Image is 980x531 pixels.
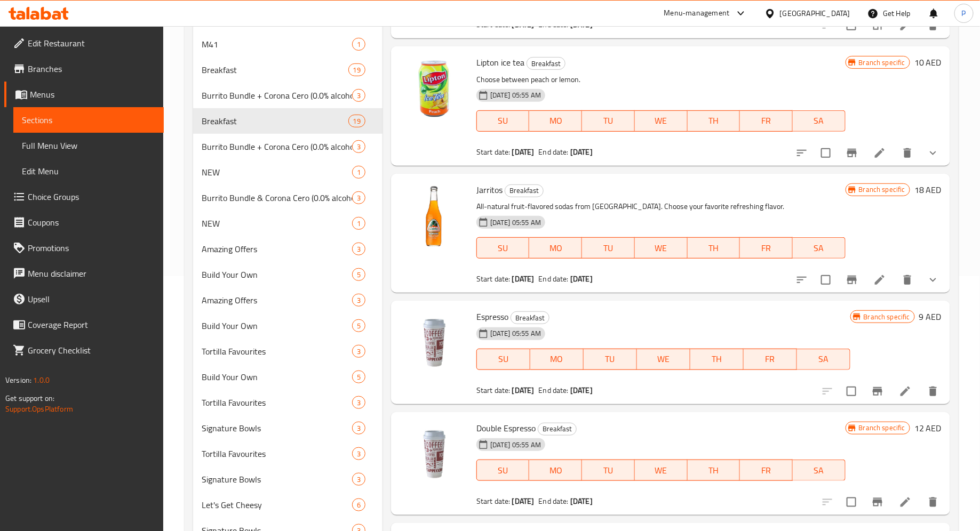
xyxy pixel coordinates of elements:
[352,38,365,51] div: items
[748,351,793,367] span: FR
[476,460,530,481] button: SU
[793,460,846,481] button: SA
[533,463,578,478] span: MO
[639,463,683,478] span: WE
[352,243,365,255] div: items
[481,463,525,478] span: SU
[193,339,383,364] div: Tortilla Favourites3
[193,390,383,415] div: Tortilla Favourites3
[202,447,352,460] div: Tortilla Favourites
[859,312,914,322] span: Branch specific
[202,115,348,127] span: Breakfast
[793,110,846,132] button: SA
[740,110,793,132] button: FR
[4,337,164,363] a: Grocery Checklist
[400,55,468,123] img: Lipton ice tea
[584,349,637,370] button: TU
[352,371,365,383] div: items
[793,237,846,259] button: SA
[352,473,365,486] div: items
[202,473,352,486] div: Signature Bowls
[202,63,348,76] span: Breakfast
[22,139,155,152] span: Full Menu View
[914,55,942,70] h6: 10 AED
[527,58,565,70] span: Breakfast
[4,82,164,107] a: Menus
[839,140,865,166] button: Branch-specific-item
[4,312,164,337] a: Coverage Report
[352,140,365,153] div: items
[193,313,383,339] div: Build Your Own5
[353,347,365,357] span: 3
[873,147,886,159] a: Edit menu item
[193,83,383,108] div: Burrito Bundle + Corona Cero (0.0% alcohol)3
[193,236,383,262] div: Amazing Offers3
[476,73,846,86] p: Choose between peach or lemon.
[744,463,788,478] span: FR
[28,216,155,229] span: Coupons
[353,142,365,152] span: 3
[639,240,683,256] span: WE
[476,110,530,132] button: SU
[586,113,631,128] span: TU
[639,113,683,128] span: WE
[202,217,352,230] span: NEW
[582,460,635,481] button: TU
[780,7,850,19] div: [GEOGRAPHIC_DATA]
[635,110,688,132] button: WE
[5,402,73,416] a: Support.OpsPlatform
[692,113,736,128] span: TH
[5,391,54,405] span: Get support on:
[744,113,788,128] span: FR
[512,272,535,286] b: [DATE]
[28,318,155,331] span: Coverage Report
[400,421,468,489] img: Double Espresso
[202,422,352,435] span: Signature Bowls
[481,351,526,367] span: SU
[586,463,631,478] span: TU
[28,267,155,280] span: Menu disclaimer
[353,193,365,203] span: 3
[349,65,365,75] span: 19
[797,240,841,256] span: SA
[353,39,365,50] span: 1
[202,396,352,409] div: Tortilla Favourites
[505,184,543,197] span: Breakfast
[202,243,352,255] span: Amazing Offers
[202,89,352,102] div: Burrito Bundle + Corona Cero (0.0% alcohol)
[353,449,365,459] span: 3
[789,267,815,293] button: sort-choices
[695,351,739,367] span: TH
[914,182,942,197] h6: 18 AED
[352,422,365,435] div: items
[690,349,744,370] button: TH
[202,319,352,332] span: Build Your Own
[28,37,155,50] span: Edit Restaurant
[586,240,631,256] span: TU
[895,140,920,166] button: delete
[641,351,686,367] span: WE
[637,349,690,370] button: WE
[527,57,565,70] div: Breakfast
[481,240,525,256] span: SU
[352,447,365,460] div: items
[348,63,365,76] div: items
[533,240,578,256] span: MO
[529,460,582,481] button: MO
[801,351,846,367] span: SA
[353,372,365,382] span: 5
[919,309,942,324] h6: 9 AED
[202,191,352,204] div: Burrito Bundle & Corona Cero (0.0% alcohol)
[839,267,865,293] button: Branch-specific-item
[349,116,365,126] span: 19
[193,441,383,466] div: Tortilla Favourites3
[193,364,383,390] div: Build Your Own5
[28,293,155,305] span: Upsell
[529,237,582,259] button: MO
[202,498,352,511] span: Let's Get Cheesy
[193,287,383,313] div: Amazing Offers3
[353,167,365,178] span: 1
